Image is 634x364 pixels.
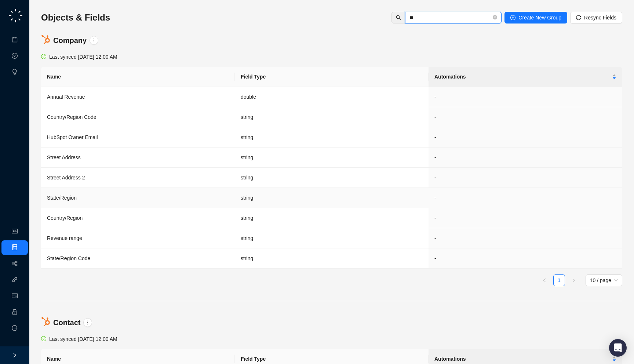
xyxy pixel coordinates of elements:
tr: Country/Regionstring- [41,208,622,228]
span: more [91,38,96,43]
tr: State/Region Codestring- [41,248,622,269]
td: - [429,208,622,228]
span: left [542,278,547,283]
a: Usage & Billing [21,293,56,299]
span: close-circle [493,14,497,21]
span: Automations [434,355,611,363]
span: Create New Group [518,14,561,22]
span: right [12,353,17,358]
a: Integrations [21,277,48,283]
td: string [235,168,429,188]
td: - [429,87,622,107]
div: Page Size [586,274,622,286]
tr: Annual Revenuedouble- [41,87,622,107]
span: close-circle [493,15,497,19]
h4: Contact [53,317,80,328]
span: 10 / page [590,275,618,286]
tr: Country/Region Codestring- [41,107,622,127]
td: string [235,228,429,248]
a: Approval Tasks [21,53,56,59]
td: Annual Revenue [41,87,235,107]
span: Resync Fields [584,14,616,22]
tr: State/Regionstring- [41,188,622,208]
td: - [429,168,622,188]
a: Employee [21,309,44,315]
td: State/Region Code [41,248,235,269]
span: Last synced [DATE] 12:00 AM [49,54,117,60]
td: Street Address 2 [41,168,235,188]
span: more [85,320,90,325]
th: Field Type [235,67,429,87]
td: string [235,127,429,148]
td: State/Region [41,188,235,208]
td: string [235,208,429,228]
li: Previous Page [539,274,550,286]
td: - [429,248,622,269]
a: Organization [21,229,50,234]
div: Open Intercom Messenger [609,339,627,357]
a: Workflows [21,261,45,267]
th: Name [41,67,235,87]
td: string [235,188,429,208]
span: search [396,15,401,20]
span: check-circle [41,54,46,59]
button: Resync Fields [570,12,622,23]
a: Insights [21,69,39,75]
tr: Street Addressstring- [41,148,622,168]
a: 1 [554,275,565,286]
td: HubSpot Owner Email [41,127,235,148]
img: logo-small-C4UdH2pc.png [7,7,24,24]
td: Country/Region Code [41,107,235,127]
span: sync [576,15,581,20]
a: Objects & Fields [21,245,59,251]
span: Last synced [DATE] 12:00 AM [49,336,117,342]
td: string [235,248,429,269]
span: check-circle [41,336,46,341]
td: - [429,188,622,208]
td: Country/Region [41,208,235,228]
li: Next Page [568,274,580,286]
button: Create New Group [504,12,567,23]
button: left [539,274,550,286]
a: Meetings & Calls [21,37,60,43]
span: right [572,278,576,283]
td: - [429,148,622,168]
td: Revenue range [41,228,235,248]
td: string [235,107,429,127]
tr: Street Address 2string- [41,168,622,188]
span: plus-circle [510,15,515,20]
h4: Company [53,35,87,45]
tr: HubSpot Owner Emailstring- [41,127,622,148]
td: double [235,87,429,107]
button: right [568,274,580,286]
h3: Objects & Fields [41,12,110,23]
tr: Revenue rangestring- [41,228,622,248]
td: - [429,228,622,248]
td: string [235,148,429,168]
td: Street Address [41,148,235,168]
li: 1 [553,274,565,286]
td: - [429,107,622,127]
span: logout [12,325,18,331]
span: Automations [434,73,611,81]
td: - [429,127,622,148]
